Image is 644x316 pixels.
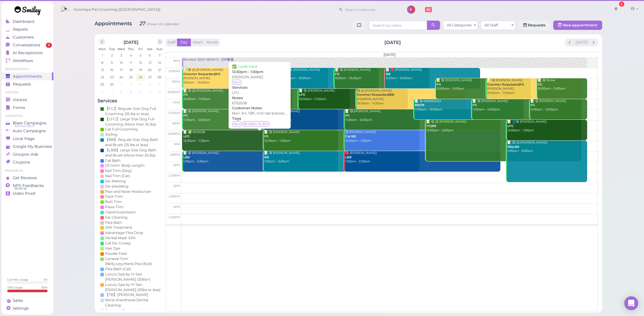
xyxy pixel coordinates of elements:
div: Paws Trim [105,204,124,210]
span: Ironmaya Pet Grooming ([GEOGRAPHIC_DATA]) [74,1,160,18]
div: Face Trim [105,194,123,199]
div: 📝 😋 (2) [PERSON_NAME] [PERSON_NAME] 9:30am - 10:30am [183,68,278,85]
span: 24 [119,75,124,80]
span: 10 [138,89,143,94]
span: 4:30pm [169,215,180,219]
button: next [157,39,163,45]
a: Get Reviews [1,174,53,182]
a: Visitors [1,96,53,104]
div: Styling [105,132,117,137]
span: Auto Campaigns [13,128,46,133]
span: 18 [129,67,133,72]
div: Poodle Feet [105,251,127,256]
div: Advantage Flea Drop [105,230,143,235]
button: Week [191,39,205,46]
li: Appointments [1,67,53,71]
span: Dashboard [13,19,34,24]
span: 11 [129,60,133,65]
a: Settings [1,304,53,312]
span: 8 [101,60,104,65]
li: Visitors [1,90,53,95]
div: De-shedding [105,184,129,189]
span: 16 [110,67,114,72]
div: Nail Trim (Cat) [105,173,130,179]
div: LFG [232,90,287,95]
a: Auto Campaigns [1,127,53,135]
a: Conversations 2 [1,41,53,49]
span: All Staff [484,23,498,27]
span: 4pm [173,205,180,209]
b: FG [345,114,350,117]
b: LFG [183,135,189,138]
div: Flea Bath [105,220,122,225]
div: 【TB】[PERSON_NAME] [105,292,148,297]
div: 📝 😋 [PERSON_NAME] [PERSON_NAME] 10:00am - 11:00am [487,78,581,95]
span: 5 [139,53,142,58]
b: FG [437,83,441,86]
span: 9am [173,59,180,63]
b: FG [183,114,188,117]
button: next [589,39,598,46]
span: 27 [148,75,152,80]
button: New appointment [553,21,602,30]
div: Cat De-Greasy [105,241,131,246]
span: Google My Business [13,144,52,149]
div: 📝 😋 [PERSON_NAME] 11:00am - 12:00pm [472,99,581,112]
b: LBB [345,155,352,159]
i: 27 [136,20,180,26]
div: Call Min. Usage [7,278,28,282]
a: Requests [1,80,53,88]
div: 📝 😋 [PERSON_NAME] 9:30am - 10:30am [335,68,429,81]
span: Customers [13,35,34,40]
button: [DATE] [574,39,589,46]
li: Marketing [1,114,53,118]
div: Herbal Mask SPA [105,235,135,241]
a: Reports [1,26,53,33]
div: General Trim (Belly,Leg,Mane,Paw,Butt) [105,256,161,267]
span: 4 [148,82,151,87]
button: prev [99,39,105,45]
span: 15 [100,67,104,72]
span: 5 [158,82,161,87]
h2: [DATE] [124,39,138,45]
span: 7 [111,89,113,94]
span: 13 [148,60,152,65]
span: Conversations [13,43,40,48]
span: Tue [109,47,115,51]
button: Day [177,39,191,46]
span: Blast Campaigns [13,121,46,126]
b: Cat BB [345,135,356,138]
span: Sales [13,298,23,303]
div: 📝 😋 [PERSON_NAME] 10:30am - 11:30am [299,89,408,101]
input: Search customer [343,5,399,14]
div: 📝 😋 (2) [PERSON_NAME] 12:00pm - 2:00pm [426,120,582,132]
span: 1 [120,82,122,87]
span: 2 [129,82,132,87]
div: 📝 😋 [PERSON_NAME] 1:30pm - 2:30pm [264,151,419,164]
span: Forms [13,105,25,110]
div: 📝 😋 [PERSON_NAME] 9:30am - 10:30am [284,68,379,81]
div: 6753538 [232,101,287,106]
div: De-Matting [105,179,126,184]
b: BB|TB [415,103,424,107]
a: AI Receptionist [1,49,53,57]
a: Google My Business [1,143,53,150]
span: Local Page [13,136,35,141]
b: Groomer Requested|BB [357,93,394,97]
div: Cat Bath [105,158,120,163]
div: None Anesthesia Dental Cleaning [105,297,161,308]
span: [DATE] [383,52,396,57]
span: 2 [111,53,113,58]
div: 😋 (2) [PERSON_NAME] [PERSON_NAME] 10:30am - 11:30am [357,89,466,106]
span: 30 [109,82,114,87]
a: Local Page [1,135,53,143]
div: Nori: #4, TBF, trim tail and ear... [232,111,287,116]
div: ✅ Confirmed [232,64,287,69]
a: Forms [1,104,53,112]
li: Feedbacks [1,169,53,173]
b: LBB [183,155,190,159]
span: NPS® 93 [15,186,27,191]
b: Groomer Requested|FG [183,72,220,76]
span: 3 [120,53,123,58]
a: Blast Campaigns Balance: $16.37 [1,119,53,127]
